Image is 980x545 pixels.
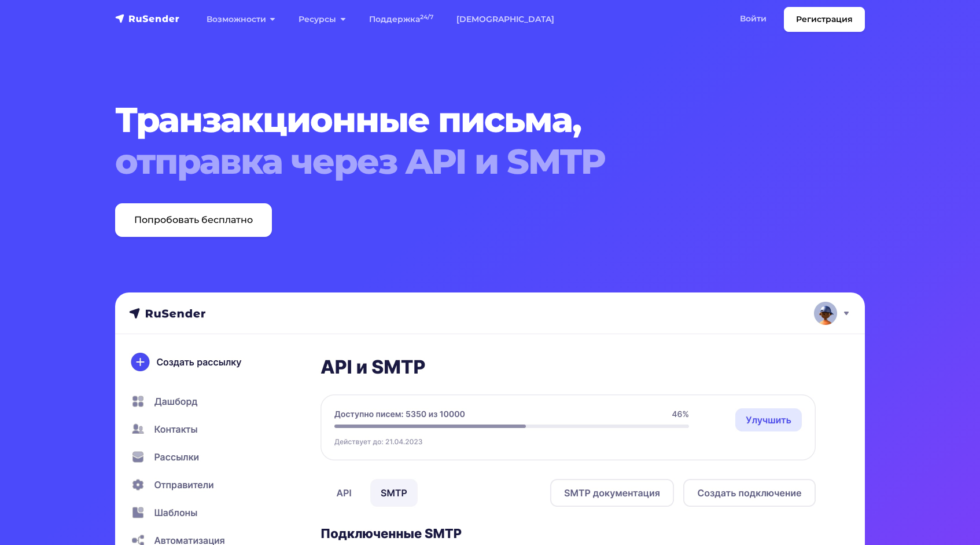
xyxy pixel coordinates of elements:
a: Войти [728,7,778,31]
sup: 24/7 [420,13,433,21]
a: Возможности [195,8,287,31]
a: Поддержка24/7 [358,8,445,31]
h1: Транзакционные письма, [115,99,801,182]
a: [DEMOGRAPHIC_DATA] [445,8,566,31]
img: RuSender [115,13,180,24]
a: Попробовать бесплатно [115,203,272,237]
a: Ресурсы [287,8,357,31]
span: отправка через API и SMTP [115,141,801,182]
a: Регистрация [784,7,865,32]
